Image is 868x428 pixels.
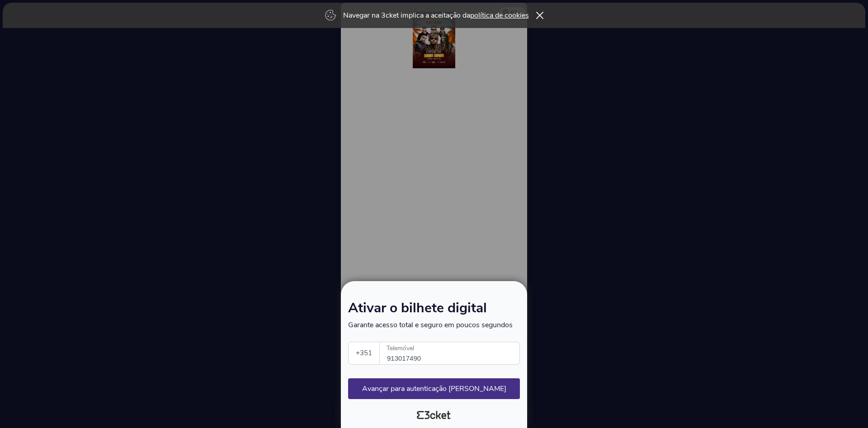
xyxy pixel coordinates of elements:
[387,342,519,364] input: Telemóvel
[380,342,520,355] label: Telemóvel
[348,378,520,399] button: Avançar para autenticação [PERSON_NAME]
[348,302,520,320] h1: Ativar o bilhete digital
[470,10,529,20] a: política de cookies
[343,10,529,20] p: Navegar na 3cket implica a aceitação da
[348,320,520,330] p: Garante acesso total e seguro em poucos segundos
